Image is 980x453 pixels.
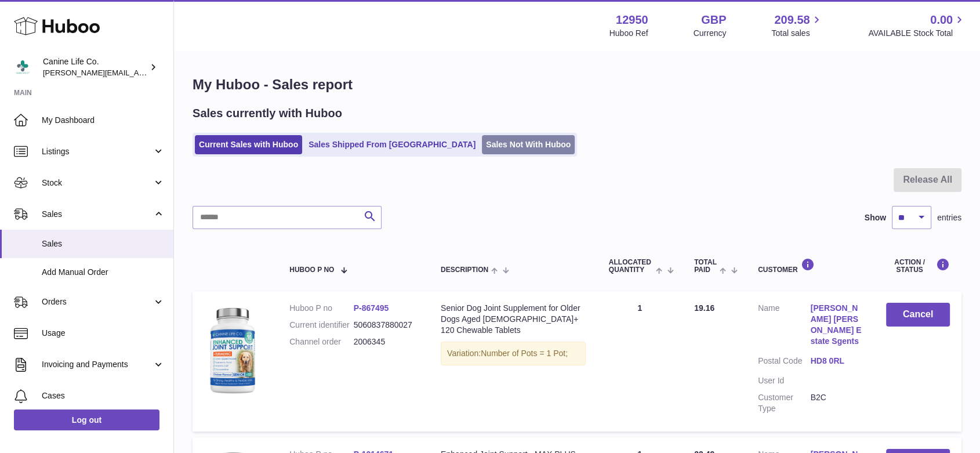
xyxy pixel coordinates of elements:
div: Action / Status [886,258,950,274]
dd: 2006345 [354,336,418,347]
span: 209.58 [774,12,810,28]
div: Canine Life Co. [43,56,147,78]
span: Number of Pots = 1 Pot; [481,349,568,358]
span: AVAILABLE Stock Total [868,28,966,39]
a: Sales Shipped From [GEOGRAPHIC_DATA] [304,135,480,154]
span: Total sales [771,28,823,39]
span: Description [441,266,488,274]
span: Cases [42,390,165,401]
a: P-867495 [354,303,389,313]
span: ALLOCATED Quantity [609,259,653,274]
span: Usage [42,328,165,339]
a: Log out [14,409,159,430]
span: Huboo P no [289,266,334,274]
h1: My Huboo - Sales report [193,75,961,94]
div: Customer [758,258,863,274]
a: 209.58 Total sales [771,12,823,39]
span: 0.00 [930,12,953,28]
a: Current Sales with Huboo [195,135,302,154]
span: 19.16 [694,303,714,313]
a: HD8 0RL [811,356,863,367]
span: Add Manual Order [42,267,165,278]
dt: Name [758,303,811,350]
dd: 5060837880027 [354,320,418,331]
dt: Channel order [289,336,353,347]
span: My Dashboard [42,115,165,126]
td: 1 [597,291,683,431]
div: Huboo Ref [609,28,648,39]
strong: GBP [701,12,726,28]
span: Sales [42,209,153,220]
span: Listings [42,146,153,157]
dt: Postal Code [758,356,811,369]
dt: User Id [758,375,811,386]
strong: 12950 [616,12,648,28]
h2: Sales currently with Huboo [193,106,342,121]
div: Variation: [441,342,586,365]
button: Cancel [886,303,950,327]
a: Sales Not With Huboo [482,135,575,154]
a: [PERSON_NAME] [PERSON_NAME] Estate Sgents [811,303,863,347]
dt: Customer Type [758,392,811,414]
a: 0.00 AVAILABLE Stock Total [868,12,966,39]
span: Total paid [694,259,717,274]
img: kevin@clsgltd.co.uk [14,59,31,76]
dd: B2C [811,392,863,414]
span: Orders [42,296,153,307]
span: [PERSON_NAME][EMAIL_ADDRESS][DOMAIN_NAME] [43,68,233,77]
label: Show [865,212,886,223]
img: bottle_senior-blue-500px.png [204,303,262,396]
span: entries [937,212,961,223]
span: Stock [42,177,153,189]
span: Sales [42,238,165,249]
dt: Huboo P no [289,303,353,314]
div: Senior Dog Joint Supplement for Older Dogs Aged [DEMOGRAPHIC_DATA]+ 120 Chewable Tablets [441,303,586,336]
dt: Current identifier [289,320,353,331]
span: Invoicing and Payments [42,359,153,370]
div: Currency [694,28,727,39]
